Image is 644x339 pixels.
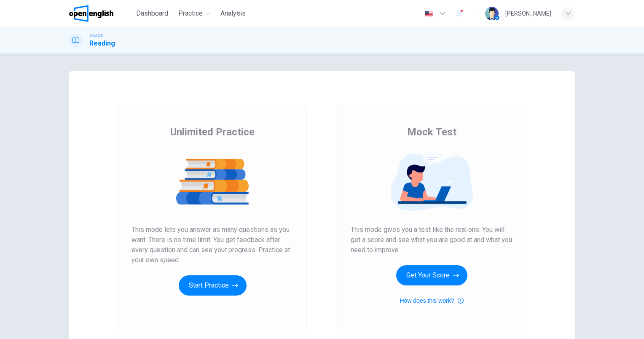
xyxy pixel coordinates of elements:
[178,8,203,19] span: Practice
[89,38,115,48] h1: Reading
[396,265,467,285] button: Get Your Score
[424,11,434,17] img: en
[136,8,168,19] span: Dashboard
[170,125,255,139] span: Unlimited Practice
[400,296,463,306] button: How does this work?
[69,5,133,22] a: OpenEnglish logo
[351,225,513,255] span: This mode gives you a test like the real one. You will get a score and see what you are good at a...
[407,125,456,139] span: Mock Test
[217,6,249,21] button: Analysis
[69,5,113,22] img: OpenEnglish logo
[220,8,246,19] span: Analysis
[89,32,103,38] span: TOEFL®
[131,225,293,265] span: This mode lets you answer as many questions as you want. There is no time limit. You get feedback...
[485,7,499,20] img: Profile picture
[179,275,247,296] button: Start Practice
[175,6,214,21] button: Practice
[505,8,551,19] div: [PERSON_NAME]
[133,6,172,21] button: Dashboard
